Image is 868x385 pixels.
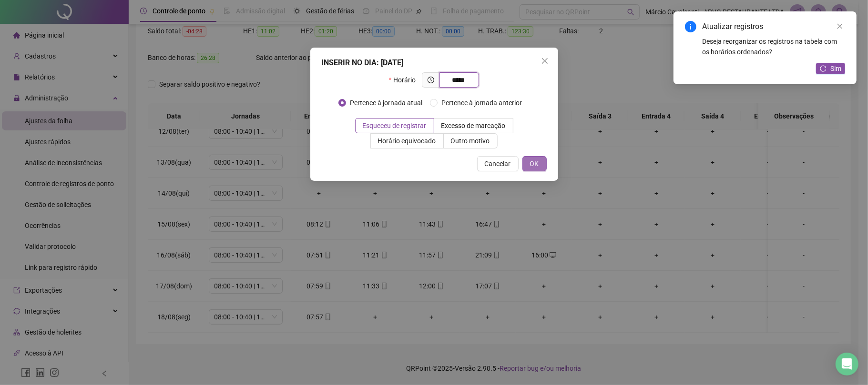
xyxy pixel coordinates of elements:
div: INSERIR NO DIA : [DATE] [322,57,547,69]
button: Close [537,53,552,69]
span: reload [820,65,827,72]
span: Pertence à jornada atual [346,98,426,108]
span: OK [530,158,539,169]
a: Close [835,21,845,31]
span: Sim [830,63,841,74]
span: Pertence à jornada anterior [438,98,526,108]
span: Cancelar [485,158,511,169]
div: Open Intercom Messenger [836,353,858,375]
div: Atualizar registros [702,21,845,32]
span: Outro motivo [451,137,490,145]
span: close [837,23,843,30]
span: clock-circle [428,77,434,83]
span: info-circle [685,21,696,32]
button: Sim [816,63,845,74]
button: Cancelar [477,156,519,171]
span: Horário equivocado [378,137,436,145]
label: Horário [389,72,422,88]
span: Esqueceu de registrar [363,122,427,129]
span: Excesso de marcação [441,122,506,129]
span: close [541,57,549,65]
div: Deseja reorganizar os registros na tabela com os horários ordenados? [702,36,845,57]
button: OK [522,156,547,171]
